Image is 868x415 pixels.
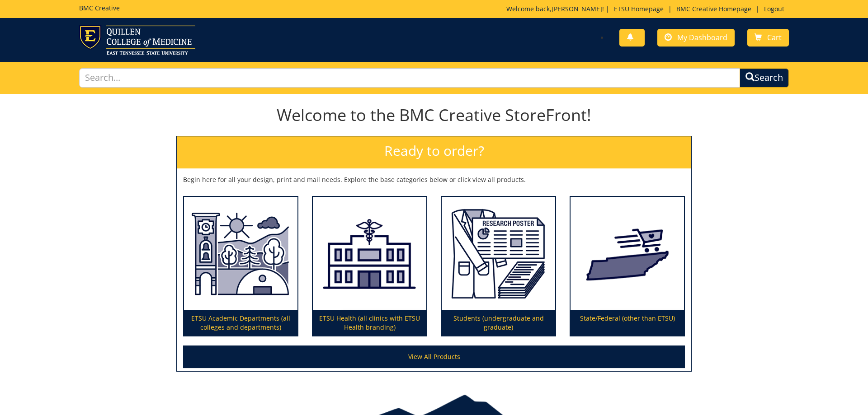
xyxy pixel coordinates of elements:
img: State/Federal (other than ETSU) [571,197,684,311]
h2: Ready to order? [177,136,691,168]
a: View All Products [183,345,685,368]
h5: BMC Creative [79,5,120,11]
a: BMC Creative Homepage [672,5,756,13]
a: [PERSON_NAME] [552,5,602,13]
a: Logout [759,5,789,13]
h1: Welcome to the BMC Creative StoreFront! [176,106,692,124]
p: State/Federal (other than ETSU) [571,310,684,336]
p: Begin here for all your design, print and mail needs. Explore the base categories below or click ... [183,175,685,184]
p: ETSU Academic Departments (all colleges and departments) [184,310,297,336]
img: Students (undergraduate and graduate) [442,197,555,311]
p: Welcome back, ! | | | [506,5,789,14]
a: Cart [747,29,789,47]
a: Students (undergraduate and graduate) [442,197,555,336]
a: My Dashboard [657,29,735,47]
p: ETSU Health (all clinics with ETSU Health branding) [313,310,426,336]
span: Cart [767,33,782,42]
a: State/Federal (other than ETSU) [571,197,684,336]
a: ETSU Homepage [609,5,668,13]
a: ETSU Health (all clinics with ETSU Health branding) [313,197,426,336]
img: ETSU Academic Departments (all colleges and departments) [184,197,297,311]
img: ETSU logo [79,25,195,55]
a: ETSU Academic Departments (all colleges and departments) [184,197,297,336]
p: Students (undergraduate and graduate) [442,310,555,336]
span: My Dashboard [677,33,727,42]
input: Search... [79,68,740,88]
img: ETSU Health (all clinics with ETSU Health branding) [313,197,426,311]
button: Search [740,68,789,88]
